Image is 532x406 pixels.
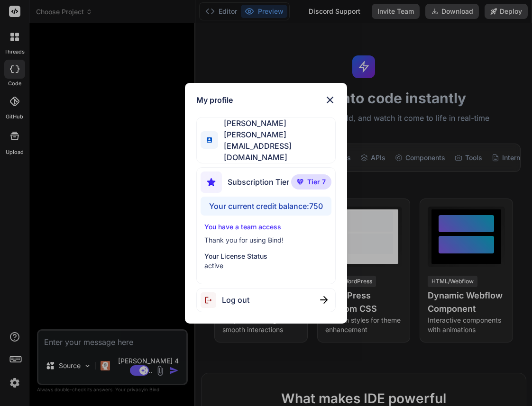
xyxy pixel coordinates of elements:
img: logout [201,292,222,308]
span: Tier 7 [307,177,326,187]
img: subscription [201,171,222,193]
p: Thank you for using Bind! [204,235,328,245]
span: Log out [222,294,249,306]
img: profile [207,137,212,143]
p: Your License Status [204,252,328,261]
div: Your current credit balance: 750 [201,197,332,216]
h1: My profile [196,94,233,106]
p: You have a team access [204,222,328,232]
p: active [204,261,328,271]
img: premium [297,179,303,185]
span: Subscription Tier [228,176,289,188]
img: close [324,94,336,106]
span: [PERSON_NAME] [218,117,336,129]
span: [PERSON_NAME][EMAIL_ADDRESS][DOMAIN_NAME] [218,129,336,163]
img: close [320,296,328,304]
